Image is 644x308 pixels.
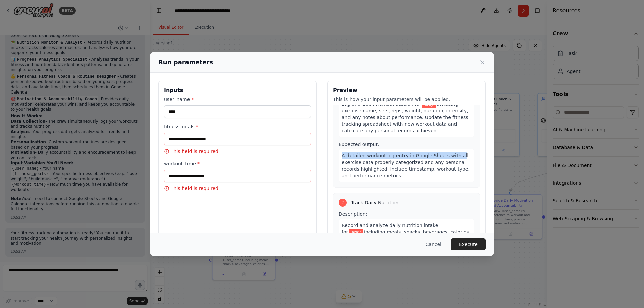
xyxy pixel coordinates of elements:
label: fitness_goals [164,123,311,130]
span: Variable: user_name [349,229,363,236]
span: including exercise name, sets, reps, weight, duration, intensity, and any notes about performance... [342,101,468,133]
label: user_name [164,96,311,103]
p: This field is required [164,148,311,155]
span: Expected output: [339,142,379,147]
div: 2 [339,199,347,207]
h3: Inputs [164,86,311,95]
p: This field is required [164,185,311,192]
button: Execute [451,238,486,250]
button: Cancel [420,238,447,250]
label: workout_time [164,160,311,167]
span: including meals, snacks, beverages, calories, and macronutrients (protein, carbs, fats). Track me... [342,229,470,255]
span: A detailed workout log entry in Google Sheets with all exercise data properly categorized and any... [342,153,470,178]
h2: Run parameters [158,58,213,67]
span: Track Daily Nutrition [351,199,398,206]
p: This is how your input parameters will be applied: [333,96,480,103]
h3: Preview [333,86,480,95]
span: Record and analyze daily nutrition intake for [342,223,438,235]
span: Description: [339,211,367,217]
